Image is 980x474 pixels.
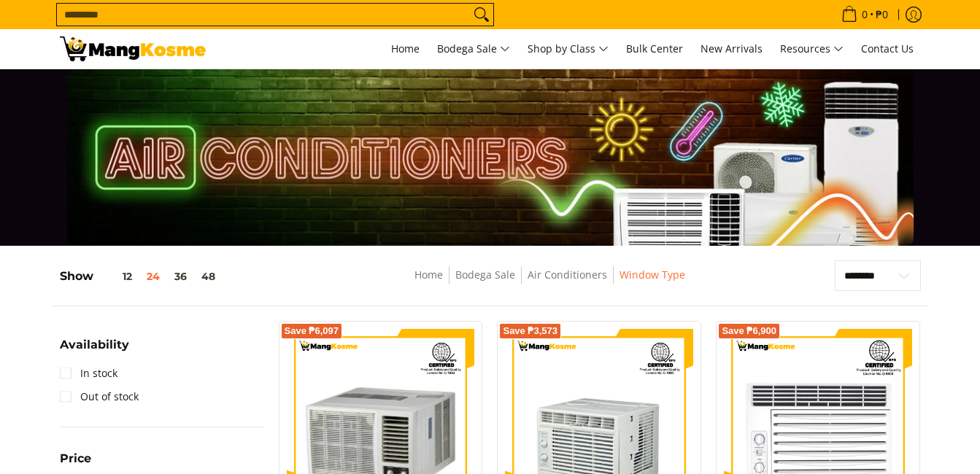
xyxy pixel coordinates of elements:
[455,268,515,281] a: Bodega Sale
[873,9,890,20] span: ₱0
[626,42,683,55] span: Bulk Center
[437,40,510,58] span: Bodega Sale
[60,385,139,408] a: Out of stock
[528,40,609,58] span: Shop by Class
[620,266,685,284] span: Window Type
[693,29,770,69] a: New Arrivals
[470,4,493,26] button: Search
[722,327,776,335] span: Save ₱6,900
[837,7,892,23] span: •
[167,271,194,282] button: 36
[60,269,223,284] h5: Show
[384,29,427,69] a: Home
[60,339,129,362] summary: Open
[315,266,785,299] nav: Breadcrumbs
[528,268,607,281] a: Air Conditioners
[414,268,443,281] a: Home
[430,29,517,69] a: Bodega Sale
[220,29,921,69] nav: Main Menu
[520,29,616,69] a: Shop by Class
[780,40,844,58] span: Resources
[60,339,129,351] span: Availability
[139,271,167,282] button: 24
[861,42,914,55] span: Contact Us
[773,29,851,69] a: Resources
[93,271,139,282] button: 12
[194,271,223,282] button: 48
[285,327,339,335] span: Save ₱6,097
[60,362,117,385] a: In stock
[701,42,763,55] span: New Arrivals
[60,36,206,61] img: Bodega Sale Aircon l Mang Kosme: Home Appliances Warehouse Sale Window Type | Page 2
[854,29,921,69] a: Contact Us
[619,29,690,69] a: Bulk Center
[860,9,870,20] span: 0
[60,453,91,465] span: Price
[503,327,557,335] span: Save ₱3,573
[391,42,420,55] span: Home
